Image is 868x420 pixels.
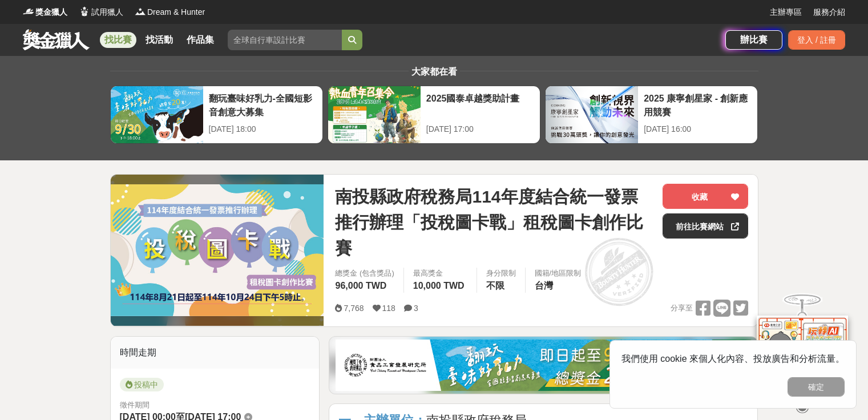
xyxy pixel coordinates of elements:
[344,304,364,313] span: 7,768
[182,32,219,48] a: 作品集
[413,281,465,290] span: 10,000 TWD
[111,184,324,316] img: Cover Image
[120,378,164,391] span: 投稿中
[141,32,177,48] a: 找活動
[382,304,395,313] span: 118
[644,123,752,135] div: [DATE] 16:00
[813,6,845,18] a: 服務介紹
[228,30,342,50] input: 全球自行車設計比賽
[788,377,845,397] button: 確定
[23,6,67,18] a: Logo獎金獵人
[35,6,67,18] span: 獎金獵人
[79,6,123,18] a: Logo試用獵人
[486,268,516,279] div: 身分限制
[788,30,845,50] div: 登入 / 註冊
[336,340,751,391] img: 1c81a89c-c1b3-4fd6-9c6e-7d29d79abef5.jpg
[23,6,34,17] img: Logo
[91,6,123,18] span: 試用獵人
[209,92,317,118] div: 翻玩臺味好乳力-全國短影音創意大募集
[535,268,582,279] div: 國籍/地區限制
[135,6,205,18] a: LogoDream & Hunter
[79,6,90,17] img: Logo
[663,213,748,239] a: 前往比賽網站
[413,268,467,279] span: 最高獎金
[426,92,534,118] div: 2025國泰卓越獎助計畫
[621,354,845,364] span: 我們使用 cookie 來個人化內容、投放廣告和分析流量。
[209,123,317,135] div: [DATE] 18:00
[135,6,146,17] img: Logo
[110,86,323,144] a: 翻玩臺味好乳力-全國短影音創意大募集[DATE] 18:00
[671,300,693,317] span: 分享至
[111,337,320,369] div: 時間走期
[100,32,136,48] a: 找比賽
[414,304,418,313] span: 3
[426,123,534,135] div: [DATE] 17:00
[335,184,653,261] span: 南投縣政府稅務局114年度結合統一發票推行辦理「投稅圖卡戰」租稅圖卡創作比賽
[663,184,748,209] button: 收藏
[486,281,504,290] span: 不限
[335,281,386,290] span: 96,000 TWD
[770,6,802,18] a: 主辦專區
[535,281,553,290] span: 台灣
[409,67,460,76] span: 大家都在看
[120,401,150,409] span: 徵件期間
[147,6,205,18] span: Dream & Hunter
[757,316,848,391] img: d2146d9a-e6f6-4337-9592-8cefde37ba6b.png
[328,86,540,144] a: 2025國泰卓越獎助計畫[DATE] 17:00
[644,92,752,118] div: 2025 康寧創星家 - 創新應用競賽
[725,30,782,50] a: 辦比賽
[545,86,758,144] a: 2025 康寧創星家 - 創新應用競賽[DATE] 16:00
[335,268,394,279] span: 總獎金 (包含獎品)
